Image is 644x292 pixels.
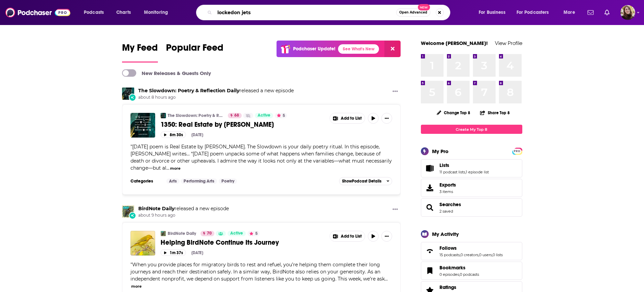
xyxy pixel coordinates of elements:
a: Active [228,231,246,236]
span: Exports [439,182,456,188]
span: My Feed [122,42,158,57]
a: PRO [513,148,521,153]
a: 68 [228,113,242,118]
img: 1350: Real Estate by Richard Siken [130,113,155,138]
a: Poetry [219,178,237,184]
a: Active [255,113,273,118]
a: Create My Top 8 [421,125,522,134]
span: Bookmarks [439,265,466,271]
span: Open Advanced [399,11,427,14]
a: Charts [112,7,135,18]
button: Share Top 8 [480,106,510,119]
span: New [418,4,430,10]
a: Helping BirdNote Continue Its Journey [130,231,155,255]
a: Follows [423,246,437,256]
img: BirdNote Daily [122,205,134,218]
a: Ratings [439,284,474,290]
div: [DATE] [191,250,203,255]
a: New Releases & Guests Only [122,69,211,77]
span: More [564,8,575,17]
a: 1350: Real Estate by [PERSON_NAME] [161,120,325,129]
a: 70 [200,231,214,236]
div: Search podcasts, credits, & more... [202,5,457,20]
a: 15 podcasts [439,252,460,257]
a: The Slowdown: Poetry & Reflection Daily [138,88,239,94]
a: BirdNote Daily [138,205,174,212]
button: open menu [79,7,113,18]
a: My Feed [122,42,158,63]
button: more [131,284,142,289]
span: Popular Feed [166,42,223,57]
a: Welcome [PERSON_NAME]! [421,40,488,46]
span: Active [258,112,270,119]
a: Follows [439,245,503,251]
a: Lists [439,162,489,168]
button: Show More Button [330,113,365,123]
span: Charts [116,8,131,17]
a: Searches [439,201,461,208]
span: 70 [207,230,212,237]
span: Helping BirdNote Continue Its Journey [161,238,279,247]
a: Popular Feed [166,42,223,63]
span: Bookmarks [421,262,522,280]
button: ShowPodcast Details [339,177,392,185]
span: about 8 hours ago [138,95,294,100]
a: 0 podcasts [460,272,479,277]
img: The Slowdown: Poetry & Reflection Daily [122,88,134,100]
span: Lists [439,162,449,168]
span: Ratings [439,284,456,290]
a: 1 episode list [466,170,489,174]
button: Change Top 8 [433,108,475,117]
button: Show More Button [390,88,401,96]
a: 0 lists [493,252,503,257]
span: For Podcasters [517,8,549,17]
a: Lists [423,164,437,173]
span: , [459,272,460,277]
a: Bookmarks [439,265,479,271]
div: [DATE] [191,132,203,137]
a: 2 saved [439,209,453,214]
a: Arts [166,178,180,184]
a: 11 podcast lists [439,170,465,174]
span: Lists [421,159,522,177]
button: 1m 37s [161,249,186,256]
a: BirdNote Daily [161,231,166,236]
span: 68 [234,112,239,119]
a: Bookmarks [423,266,437,275]
input: Search podcasts, credits, & more... [215,7,396,18]
a: 0 episodes [439,272,459,277]
a: Show notifications dropdown [585,7,596,18]
img: User Profile [620,5,635,20]
button: more [170,166,181,171]
span: " [130,144,392,171]
button: Open AdvancedNew [396,8,430,17]
p: Podchaser Update! [293,46,335,52]
button: 5 [275,113,287,118]
span: , [465,170,466,174]
span: 1350: Real Estate by [PERSON_NAME] [161,120,274,129]
span: When you provide places for migratory birds to rest and refuel, you’re helping them complete thei... [130,262,385,282]
span: , [460,252,460,257]
button: open menu [139,7,177,18]
button: Show profile menu [620,5,635,20]
span: Searches [421,198,522,217]
span: " [130,262,385,282]
div: My Activity [432,231,459,237]
button: open menu [559,7,583,18]
span: Monitoring [144,8,168,17]
span: For Business [479,8,505,17]
span: Show Podcast Details [342,179,381,184]
span: [DATE] poem is Real Estate by [PERSON_NAME]. The Slowdown is your daily poetry ritual. In this ep... [130,144,392,171]
div: My Pro [432,148,449,154]
a: View Profile [495,40,522,46]
a: See What's New [338,44,379,54]
a: Show notifications dropdown [602,7,612,18]
a: 0 creators [460,252,478,257]
button: Show More Button [390,205,401,214]
span: Follows [439,245,457,251]
span: 3 items [439,189,456,194]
